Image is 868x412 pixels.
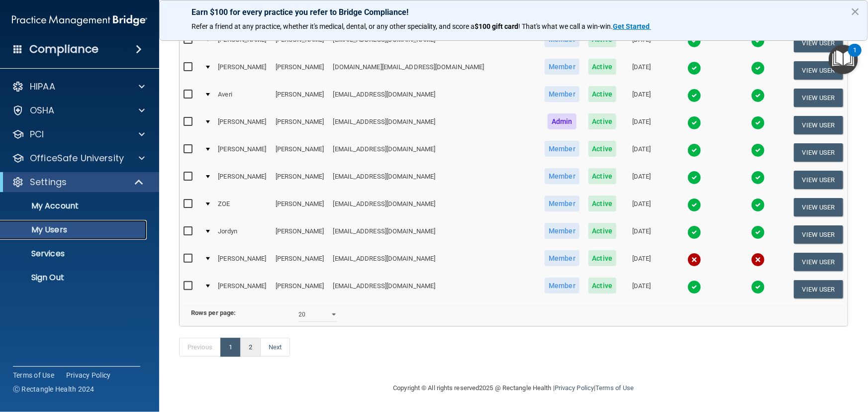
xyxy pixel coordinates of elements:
[588,223,617,239] span: Active
[329,84,541,111] td: [EMAIL_ADDRESS][DOMAIN_NAME]
[588,250,617,266] span: Active
[751,280,765,294] img: tick.e7d51cea.svg
[794,34,843,52] button: View User
[794,116,843,134] button: View User
[621,111,663,139] td: [DATE]
[272,111,329,139] td: [PERSON_NAME]
[588,113,617,129] span: Active
[687,171,701,185] img: tick.e7d51cea.svg
[272,57,329,84] td: [PERSON_NAME]
[6,225,142,235] p: My Users
[621,166,663,194] td: [DATE]
[545,223,579,239] span: Member
[13,370,54,380] a: Terms of Use
[329,111,541,139] td: [EMAIL_ADDRESS][DOMAIN_NAME]
[794,253,843,271] button: View User
[621,248,663,276] td: [DATE]
[329,248,541,276] td: [EMAIL_ADDRESS][DOMAIN_NAME]
[613,22,651,30] a: Get Started
[794,198,843,216] button: View User
[192,7,836,17] p: Earn $100 for every practice you refer to Bridge Compliance!
[613,22,650,30] strong: Get Started
[548,113,577,129] span: Admin
[555,384,594,392] a: Privacy Policy
[751,225,765,239] img: tick.e7d51cea.svg
[545,168,579,184] span: Member
[12,81,145,93] a: HIPAA
[588,168,617,184] span: Active
[272,221,329,248] td: [PERSON_NAME]
[794,61,843,80] button: View User
[332,372,695,404] div: Copyright © All rights reserved 2025 @ Rectangle Health | |
[272,29,329,57] td: [PERSON_NAME]
[545,59,579,75] span: Member
[794,280,843,299] button: View User
[794,89,843,107] button: View User
[272,166,329,194] td: [PERSON_NAME]
[518,22,613,30] span: ! That's what we call a win-win.
[13,384,95,394] span: Ⓒ Rectangle Health 2024
[687,198,701,212] img: tick.e7d51cea.svg
[687,34,701,48] img: tick.e7d51cea.svg
[6,273,142,283] p: Sign Out
[751,143,765,157] img: tick.e7d51cea.svg
[687,116,701,130] img: tick.e7d51cea.svg
[751,61,765,75] img: tick.e7d51cea.svg
[214,57,272,84] td: [PERSON_NAME]
[220,338,241,357] a: 1
[687,253,701,267] img: cross.ca9f0e7f.svg
[214,84,272,111] td: Averi
[751,34,765,48] img: tick.e7d51cea.svg
[214,276,272,303] td: [PERSON_NAME]
[751,198,765,212] img: tick.e7d51cea.svg
[29,42,98,56] h4: Compliance
[687,89,701,103] img: tick.e7d51cea.svg
[687,225,701,239] img: tick.e7d51cea.svg
[30,81,55,93] p: HIPAA
[545,250,579,266] span: Member
[272,276,329,303] td: [PERSON_NAME]
[588,141,617,157] span: Active
[272,84,329,111] td: [PERSON_NAME]
[475,22,518,30] strong: $100 gift card
[214,111,272,139] td: [PERSON_NAME]
[621,194,663,221] td: [DATE]
[6,249,142,259] p: Services
[621,57,663,84] td: [DATE]
[12,152,145,164] a: OfficeSafe University
[851,3,860,19] button: Close
[6,201,142,211] p: My Account
[687,61,701,75] img: tick.e7d51cea.svg
[621,221,663,248] td: [DATE]
[179,338,221,357] a: Previous
[794,225,843,244] button: View User
[588,278,617,294] span: Active
[30,104,55,116] p: OSHA
[191,309,236,316] b: Rows per page:
[545,196,579,211] span: Member
[329,29,541,57] td: [EMAIL_ADDRESS][DOMAIN_NAME]
[329,221,541,248] td: [EMAIL_ADDRESS][DOMAIN_NAME]
[214,29,272,57] td: [PERSON_NAME]
[545,86,579,102] span: Member
[621,276,663,303] td: [DATE]
[240,338,261,357] a: 2
[588,86,617,102] span: Active
[192,22,475,30] span: Refer a friend at any practice, whether it's medical, dental, or any other speciality, and score a
[545,141,579,157] span: Member
[329,166,541,194] td: [EMAIL_ADDRESS][DOMAIN_NAME]
[687,280,701,294] img: tick.e7d51cea.svg
[829,45,858,74] button: Open Resource Center, 1 new notification
[329,57,541,84] td: [DOMAIN_NAME][EMAIL_ADDRESS][DOMAIN_NAME]
[588,196,617,211] span: Active
[12,104,145,116] a: OSHA
[30,152,124,164] p: OfficeSafe University
[260,338,290,357] a: Next
[272,139,329,166] td: [PERSON_NAME]
[751,89,765,103] img: tick.e7d51cea.svg
[329,139,541,166] td: [EMAIL_ADDRESS][DOMAIN_NAME]
[66,370,111,380] a: Privacy Policy
[30,176,67,188] p: Settings
[12,176,144,188] a: Settings
[214,166,272,194] td: [PERSON_NAME]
